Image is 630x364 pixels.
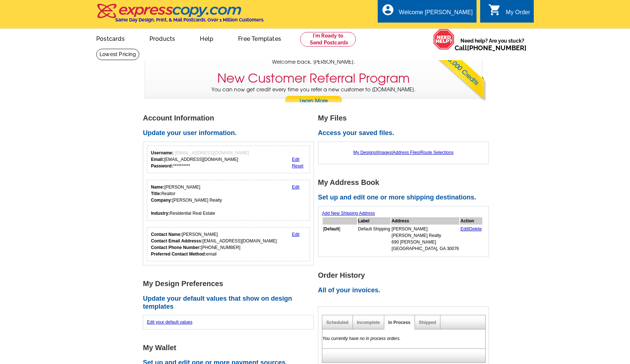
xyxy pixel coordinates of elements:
a: Edit [292,232,300,237]
span: [EMAIL_ADDRESS][DOMAIN_NAME] [175,150,249,155]
a: Reset [292,163,303,169]
span: Welcome back, [PERSON_NAME]. [272,58,355,66]
th: Address [391,217,459,225]
h2: All of your invoices. [318,286,493,294]
h1: Account Information [143,114,318,122]
h1: My Files [318,114,493,122]
strong: Name: [151,185,164,190]
h1: My Design Preferences [143,280,318,288]
a: Incomplete [357,320,380,325]
img: help [433,29,455,50]
a: Shipped [419,320,436,325]
strong: Industry: [151,211,170,216]
strong: Title: [151,191,161,196]
div: My Order [506,9,530,19]
div: Your login information. [147,146,310,173]
a: My Designs [353,150,376,155]
td: | [460,225,482,252]
h1: Order History [318,272,493,279]
a: Route Selections [420,150,454,155]
i: account_circle [381,3,394,16]
b: Default [324,226,339,232]
a: Edit [292,185,300,190]
a: Help [188,29,225,47]
div: | | | [322,146,485,159]
strong: Password: [151,163,173,169]
strong: Contact Email Addresss: [151,238,203,244]
h4: Same Day Design, Print, & Mail Postcards. Over 1 Million Customers. [115,17,264,23]
strong: Contact Name: [151,232,182,237]
a: [PHONE_NUMBER] [467,44,526,52]
td: Default Shipping [358,225,390,252]
div: [PERSON_NAME] Realtor [PERSON_NAME] Realty Residential Real Estate [151,184,222,217]
strong: Contact Phone Number: [151,245,201,250]
a: Add New Shipping Address [322,211,375,216]
a: Free Templates [226,29,293,47]
i: shopping_cart [488,3,501,16]
h2: Access your saved files. [318,129,493,137]
th: Action [460,217,482,225]
strong: Preferred Contact Method: [151,252,206,257]
h1: My Wallet [143,344,318,352]
span: Need help? Are you stuck? [455,37,530,52]
a: Learn More [285,96,342,107]
a: shopping_cart My Order [488,8,530,17]
h3: New Customer Referral Program [217,71,410,86]
a: Postcards [85,29,136,47]
div: Welcome [PERSON_NAME] [399,9,472,19]
strong: Company: [151,198,172,203]
a: In Process [388,320,411,325]
a: Address Files [393,150,419,155]
em: You currently have no in process orders. [322,336,401,341]
div: Who should we contact regarding order issues? [147,227,310,261]
td: [ ] [323,225,357,252]
div: [PERSON_NAME] [EMAIL_ADDRESS][DOMAIN_NAME] [PHONE_NUMBER] email [151,231,277,257]
a: Edit [292,157,300,162]
strong: Email: [151,157,164,162]
h2: Update your default values that show on design templates [143,295,318,310]
a: Delete [469,226,482,232]
span: Call [455,44,526,52]
h2: Set up and edit one or more shipping destinations. [318,194,493,202]
a: Edit your default values [147,320,192,325]
a: Edit [460,226,468,232]
strong: Username: [151,150,174,155]
p: You can now get credit every time you refer a new customer to [DOMAIN_NAME]. [145,86,482,107]
a: Products [138,29,187,47]
h2: Update your user information. [143,129,318,137]
th: Label [358,217,390,225]
div: Your personal details. [147,180,310,221]
td: [PERSON_NAME] [PERSON_NAME] Realty 690 [PERSON_NAME] [GEOGRAPHIC_DATA], GA 30076 [391,225,459,252]
a: Scheduled [326,320,349,325]
a: Same Day Design, Print, & Mail Postcards. Over 1 Million Customers. [96,9,264,23]
h1: My Address Book [318,179,493,186]
a: Images [377,150,392,155]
